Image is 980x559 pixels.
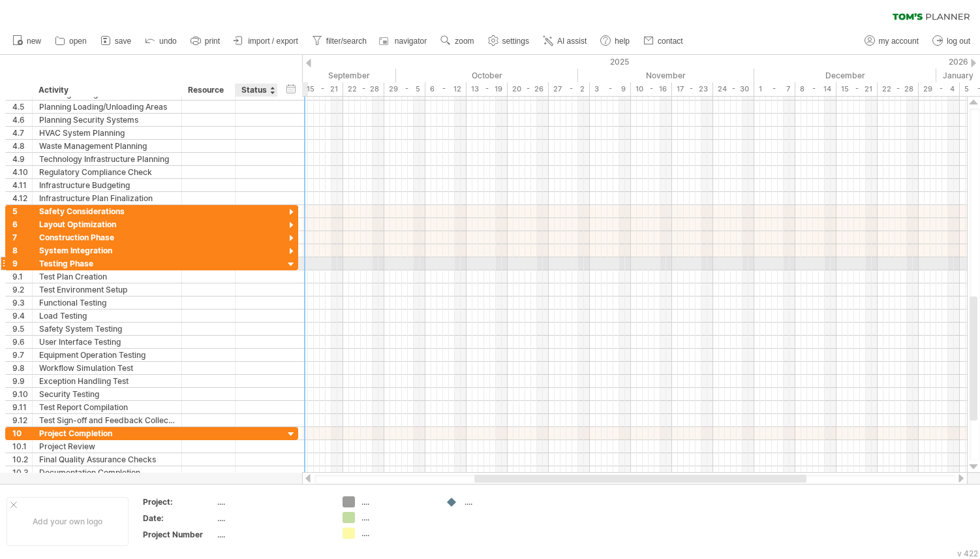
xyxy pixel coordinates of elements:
[508,82,549,96] div: 20 - 26
[38,84,174,97] div: Activity
[795,82,836,96] div: 8 - 14
[957,549,978,558] div: v 422
[39,179,175,191] div: Infrastructure Budgeting
[39,453,175,466] div: Final Quality Assurance Checks
[437,33,478,50] a: zoom
[217,496,327,507] div: ....
[12,192,32,204] div: 4.12
[217,529,327,540] div: ....
[39,140,175,152] div: Waste Management Planning
[12,414,32,426] div: 9.12
[12,453,32,466] div: 10.2
[39,362,175,374] div: Workflow Simulation Test
[39,323,175,335] div: Safety System Testing
[142,33,181,50] a: undo
[39,283,175,296] div: Test Environment Setup
[395,37,427,46] span: navigator
[205,37,220,46] span: print
[947,37,970,46] span: log out
[39,375,175,387] div: Exception Handling Test
[326,37,367,46] span: filter/search
[39,310,175,322] div: Load Testing
[12,323,32,335] div: 9.5
[465,496,536,507] div: ....
[143,496,215,507] div: Project:
[39,401,175,413] div: Test Report Compilation
[159,37,177,46] span: undo
[217,513,327,524] div: ....
[578,69,754,82] div: November 2025
[12,127,32,139] div: 4.7
[754,82,795,96] div: 1 - 7
[12,440,32,453] div: 10.1
[425,82,467,96] div: 6 - 12
[929,33,974,50] a: log out
[12,296,32,309] div: 9.3
[836,82,878,96] div: 15 - 21
[12,101,32,113] div: 4.5
[39,388,175,400] div: Security Testing
[361,512,433,523] div: ....
[12,466,32,479] div: 10.3
[631,82,672,96] div: 10 - 16
[343,82,384,96] div: 22 - 28
[39,336,175,348] div: User Interface Testing
[187,33,224,50] a: print
[879,37,919,46] span: my account
[39,349,175,361] div: Equipment Operation Testing
[52,33,91,50] a: open
[39,205,175,217] div: Safety Considerations
[9,33,45,50] a: new
[502,37,529,46] span: settings
[39,192,175,204] div: Infrastructure Plan Finalization
[309,33,371,50] a: filter/search
[39,101,175,113] div: Planning Loading/Unloading Areas
[919,82,960,96] div: 29 - 4
[12,114,32,126] div: 4.6
[377,33,431,50] a: navigator
[12,349,32,361] div: 9.7
[878,82,919,96] div: 22 - 28
[485,33,533,50] a: settings
[39,153,175,165] div: Technology Infrastructure Planning
[12,310,32,322] div: 9.4
[39,270,175,283] div: Test Plan Creation
[12,401,32,413] div: 9.11
[396,69,578,82] div: October 2025
[230,33,302,50] a: import / export
[12,270,32,283] div: 9.1
[12,205,32,217] div: 5
[361,496,433,507] div: ....
[597,33,634,50] a: help
[12,218,32,231] div: 6
[672,82,713,96] div: 17 - 23
[754,69,936,82] div: December 2025
[467,82,508,96] div: 13 - 19
[12,257,32,270] div: 9
[188,84,228,97] div: Resource
[384,82,425,96] div: 29 - 5
[39,114,175,126] div: Planning Security Systems
[640,33,687,50] a: contact
[861,33,923,50] a: my account
[12,244,32,257] div: 8
[39,127,175,139] div: HVAC System Planning
[557,37,587,46] span: AI assist
[302,82,343,96] div: 15 - 21
[39,414,175,426] div: Test Sign-off and Feedback Collection
[590,82,631,96] div: 3 - 9
[658,37,683,46] span: contact
[12,336,32,348] div: 9.6
[361,528,433,539] div: ....
[12,283,32,296] div: 9.2
[39,466,175,479] div: Documentation Completion
[39,218,175,231] div: Layout Optimization
[69,37,87,46] span: open
[143,529,215,540] div: Project Number
[12,166,32,178] div: 4.10
[455,37,474,46] span: zoom
[540,33,590,50] a: AI assist
[12,375,32,387] div: 9.9
[713,82,754,96] div: 24 - 30
[248,37,298,46] span: import / export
